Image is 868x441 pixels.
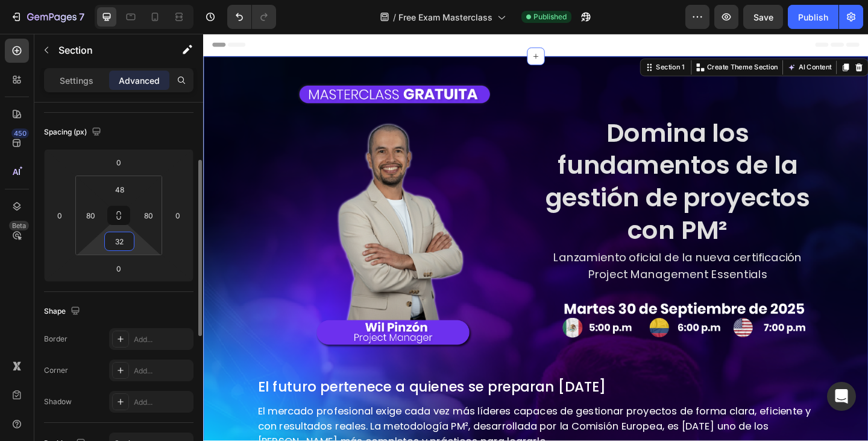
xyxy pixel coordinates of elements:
div: Publish [798,11,828,24]
p: Domina los fundamentos de la gestión de proyectos con PM² [368,91,664,232]
div: Open Intercom Messenger [827,382,856,411]
span: Save [753,12,773,22]
input: 4xl [139,206,157,224]
p: Settings [60,74,93,87]
span: Free Exam Masterclass [398,11,492,24]
iframe: Design area [203,34,868,441]
button: AI Content [633,30,686,44]
div: Border [44,334,68,344]
p: Create Theme Section [548,31,625,42]
input: 0 [107,153,131,171]
button: 7 [5,5,90,29]
p: 7 [79,10,84,24]
p: Lanzamiento oficial de la nueva certificación Project Management Essentials [368,235,664,271]
div: Corner [44,365,68,376]
input: 0 [51,206,69,224]
h2: El futuro pertenece a quienes se preparan [DATE] [58,374,665,396]
div: Spacing (px) [44,124,104,141]
span: / [393,11,396,24]
p: Advanced [119,74,160,87]
input: 2xl [107,232,131,250]
input: 0 [107,259,131,278]
button: Publish [788,5,838,29]
div: Add... [134,334,190,345]
div: 450 [11,128,29,138]
div: Section 1 [490,31,526,42]
input: 3xl [107,180,131,198]
p: Section [58,43,157,57]
div: Shape [44,303,83,320]
div: Beta [9,221,29,230]
input: 4xl [81,206,99,224]
h2: Rich Text Editor. Editing area: main [366,90,665,233]
input: 0 [169,206,187,224]
div: Add... [134,397,190,408]
div: Undo/Redo [227,5,276,29]
button: Save [743,5,783,29]
span: Published [533,11,567,22]
img: Fecha_Landing___Masterclass_PMEPC_Sep30.png [366,287,665,338]
div: Shadow [44,396,72,407]
div: Add... [134,366,190,376]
